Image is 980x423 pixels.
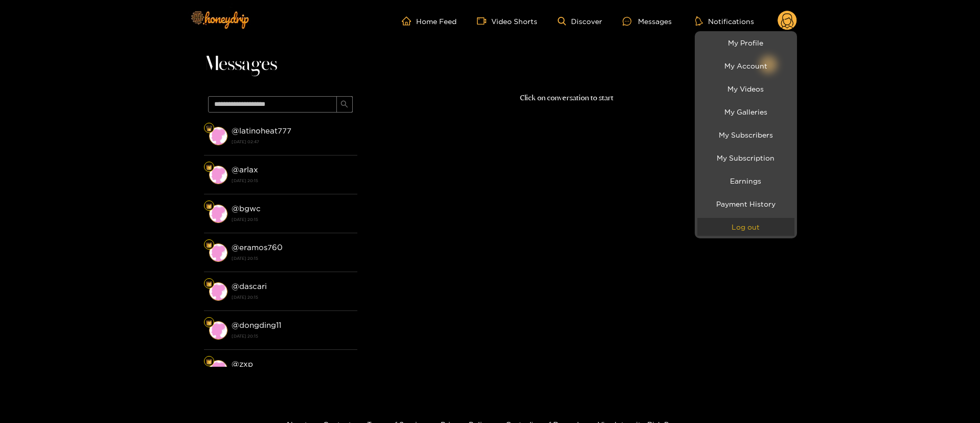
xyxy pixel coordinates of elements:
[697,218,794,236] button: Log out
[697,103,794,121] a: My Galleries
[697,80,794,98] a: My Videos
[697,34,794,52] a: My Profile
[697,126,794,144] a: My Subscribers
[697,57,794,75] a: My Account
[697,149,794,167] a: My Subscription
[697,172,794,190] a: Earnings
[697,195,794,213] a: Payment History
